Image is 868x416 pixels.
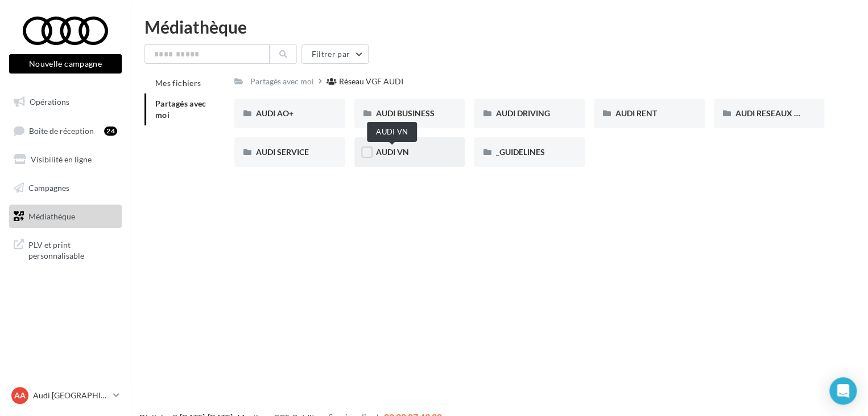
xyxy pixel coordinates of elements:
[144,18,854,35] div: Médiathèque
[7,119,124,143] a: Boîte de réception24
[33,390,109,401] p: Audi [GEOGRAPHIC_DATA]
[615,108,657,118] span: AUDI RENT
[250,76,314,87] div: Partagés avec moi
[735,108,829,118] span: AUDI RESEAUX SOCIAUX
[829,377,857,405] div: Open Intercom Messenger
[29,125,94,135] span: Boîte de réception
[104,127,117,136] div: 24
[256,147,309,157] span: AUDI SERVICE
[28,183,69,193] span: Campagnes
[7,148,124,172] a: Visibilité en ligne
[7,176,124,200] a: Campagnes
[376,147,409,157] span: AUDI VN
[7,90,124,114] a: Opérations
[495,108,549,118] span: AUDI DRIVING
[7,205,124,229] a: Médiathèque
[7,233,124,266] a: PLV et print personnalisable
[14,390,26,401] span: AA
[28,211,75,221] span: Médiathèque
[28,237,117,262] span: PLV et print personnalisable
[301,44,369,64] button: Filtrer par
[339,76,403,87] div: Réseau VGF AUDI
[9,385,122,406] a: AA Audi [GEOGRAPHIC_DATA]
[9,54,122,74] button: Nouvelle campagne
[256,108,294,118] span: AUDI AO+
[367,122,417,142] div: AUDI VN
[155,78,201,88] span: Mes fichiers
[155,99,206,120] span: Partagés avec moi
[495,147,544,157] span: _GUIDELINES
[31,154,92,164] span: Visibilité en ligne
[30,97,69,107] span: Opérations
[376,108,435,118] span: AUDI BUSINESS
